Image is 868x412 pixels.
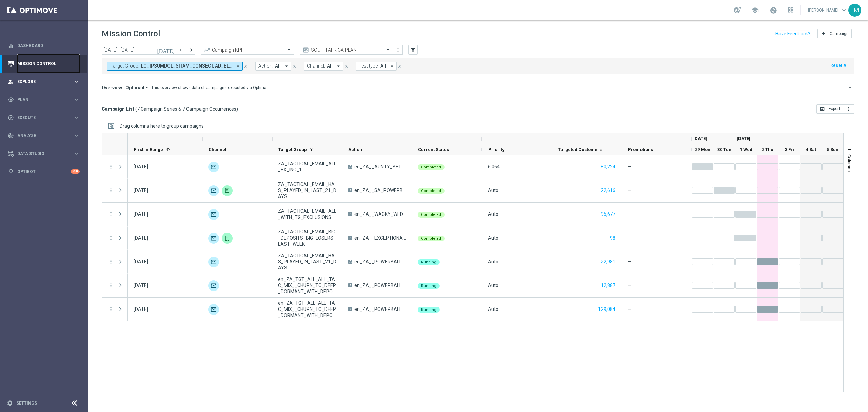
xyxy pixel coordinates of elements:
[128,179,844,203] div: Press SPACE to select this row.
[421,212,441,217] span: Completed
[762,147,773,152] span: 2 Thu
[327,63,333,69] span: All
[8,133,14,139] i: track_changes
[278,300,336,318] span: en_ZA_TGT_ALL_ALL_TAC_MIX__CHURN_TO_DEEP_DORMANT_WITH_DEPOSITS
[71,169,80,174] div: +10
[17,152,73,156] span: Data Studio
[102,106,238,112] h3: Campaign List
[120,123,204,129] span: Drag columns here to group campaigns
[846,83,854,92] button: keyboard_arrow_down
[395,47,401,53] i: more_vert
[258,63,273,69] span: Action:
[600,258,616,266] button: 22,981
[488,235,498,241] span: Auto
[807,5,848,15] a: [PERSON_NAME]keyboard_arrow_down
[8,55,80,73] div: Mission Control
[8,163,80,181] div: Optibot
[141,63,232,69] span: LO_IPSUMDOL_SITAM_CONSECT, AD_ELITSEDD_EIUSM_TEMPORI_UTLABOREE_DOLOR 0_MAGN_ALIQ, EN_ADMINIMV_QUI...
[348,212,352,216] span: A
[8,37,80,55] div: Dashboard
[389,63,395,69] i: arrow_drop_down
[102,155,128,179] div: Press SPACE to select this row.
[397,64,402,69] i: close
[488,211,498,217] span: Auto
[134,306,148,312] div: 02 Oct 2025, Thursday
[7,97,80,102] button: gps_fixed Plan keyboard_arrow_right
[628,164,631,170] span: —
[208,185,219,196] img: Optimail
[102,85,123,91] h3: Overview:
[418,306,440,313] colored-tag: Running
[134,235,148,241] div: 01 Oct 2025, Wednesday
[302,46,309,53] i: preview
[278,252,336,271] span: ZA_TACTICAL_EMAIL_HAS_PLAYED_IN_LAST_21_DAYS
[821,31,826,36] i: add
[179,48,183,52] i: arrow_back
[108,164,114,170] button: more_vert
[348,188,352,192] span: A
[208,209,219,220] img: Optimail
[354,259,406,265] span: en_ZA__POWERBALL_GREAT_RHINO_FREE_SPINS_DUAL_OFFER__EMT_ALL_EM_TAC_LT
[243,64,248,69] i: close
[8,169,14,175] i: lightbulb
[418,164,445,170] colored-tag: Completed
[848,4,861,17] div: LM
[125,85,144,91] span: Optimail
[785,147,794,152] span: 3 Fri
[208,304,219,315] img: Optimail
[380,63,386,69] span: All
[73,114,80,121] i: keyboard_arrow_right
[128,250,844,274] div: Press SPACE to select this row.
[600,163,616,171] button: 80,224
[7,151,80,156] div: Data Studio keyboard_arrow_right
[7,61,80,67] button: Mission Control
[395,46,401,54] button: more_vert
[108,306,114,312] button: more_vert
[73,96,80,103] i: keyboard_arrow_right
[421,165,441,169] span: Completed
[236,106,238,112] span: )
[73,150,80,157] i: keyboard_arrow_right
[354,235,406,241] span: en_ZA__EXCEPTIONAL_DEPOSITOR_BONUS_DROP__EMT_ALL_EM_TAC_LT
[209,147,226,152] span: Channel
[354,187,406,193] span: en_ZA__SA_POWERBALL_MEGAMILLIONS_MINI_COMBO__EMT_ALL_EM_TAC_LT
[7,400,13,406] i: settings
[348,236,352,240] span: A
[628,306,631,312] span: —
[134,211,148,217] div: 01 Oct 2025, Wednesday
[740,147,752,152] span: 1 Wed
[628,235,631,241] span: —
[488,283,498,288] span: Auto
[737,136,750,141] span: [DATE]
[144,85,149,90] i: arrow_drop_down
[7,79,80,85] button: person_search Explore keyboard_arrow_right
[695,147,710,152] span: 29 Mon
[278,147,307,152] span: Target Group
[7,115,80,120] button: play_circle_outline Execute keyboard_arrow_right
[816,106,854,111] multiple-options-button: Export to CSV
[628,259,631,265] span: —
[203,46,210,53] i: trending_up
[421,236,441,241] span: Completed
[255,62,291,71] button: Action: All arrow_drop_down
[335,63,341,69] i: arrow_drop_down
[17,134,73,138] span: Analyze
[134,164,148,170] div: 29 Sep 2025, Monday
[840,6,848,14] span: keyboard_arrow_down
[188,48,193,52] i: arrow_forward
[73,78,80,85] i: keyboard_arrow_right
[108,259,114,265] i: more_vert
[628,147,653,152] span: Promotions
[134,187,148,193] div: 30 Sep 2025, Tuesday
[8,115,73,121] div: Execute
[208,257,219,267] div: Optimail
[816,104,843,114] button: open_in_browser Export
[222,185,233,196] img: Embedded Messaging
[134,147,163,152] span: First in Range
[17,37,80,55] a: Dashboard
[7,43,80,49] div: equalizer Dashboard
